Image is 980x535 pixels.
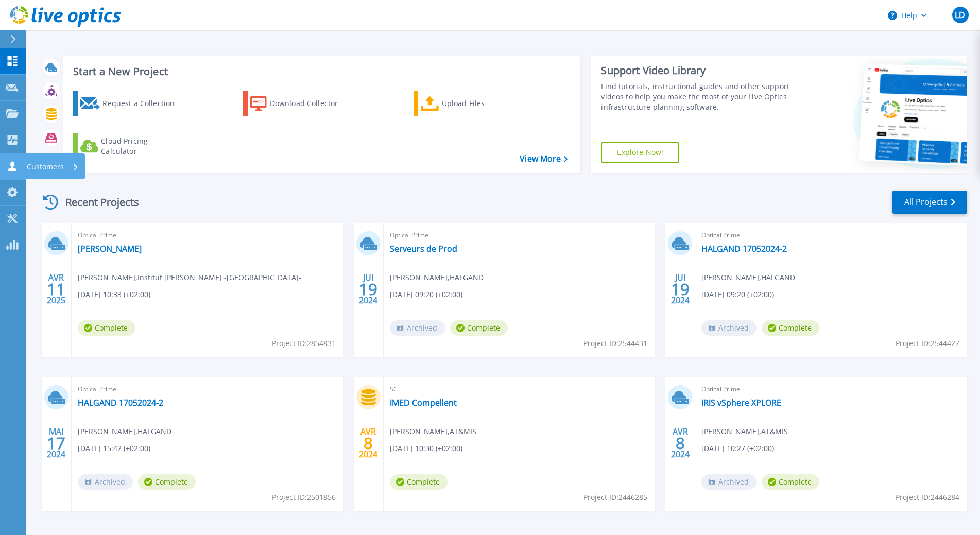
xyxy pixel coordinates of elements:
p: Customers [27,153,64,180]
a: View More [520,154,568,164]
a: [PERSON_NAME] [78,244,142,254]
span: [DATE] 09:20 (+02:00) [701,289,774,300]
span: Complete [762,474,819,490]
div: AVR 2024 [670,424,690,462]
span: Complete [78,320,135,336]
div: AVR 2024 [358,424,378,462]
span: Project ID: 2854831 [272,338,336,349]
span: Archived [78,474,133,490]
span: Optical Prime [701,230,961,241]
span: [DATE] 10:30 (+02:00) [390,443,462,454]
div: JUI 2024 [670,270,690,308]
span: 17 [47,439,65,447]
span: 8 [676,439,685,447]
span: [PERSON_NAME] , HALGAND [78,426,171,437]
div: Download Collector [270,93,352,114]
a: HALGAND 17052024-2 [78,398,163,408]
div: JUI 2024 [358,270,378,308]
a: IRIS vSphere XPLORE [701,398,781,408]
span: [PERSON_NAME] , AT&MIS [701,426,788,437]
div: AVR 2025 [46,270,66,308]
a: Upload Files [414,91,528,116]
span: Project ID: 2501856 [272,492,336,503]
span: Project ID: 2446284 [896,492,959,503]
span: 19 [671,285,690,294]
h3: Start a New Project [73,66,568,77]
a: Request a Collection [73,91,188,116]
span: [PERSON_NAME] , HALGAND [390,272,484,283]
a: HALGAND 17052024-2 [701,244,787,254]
span: [DATE] 15:42 (+02:00) [78,443,150,454]
span: Archived [390,320,445,336]
div: Request a Collection [102,93,185,114]
span: Optical Prime [78,384,337,395]
span: Archived [701,474,757,490]
span: Archived [701,320,757,336]
span: [PERSON_NAME] , AT&MIS [390,426,476,437]
span: [DATE] 09:20 (+02:00) [390,289,462,300]
div: Upload Files [442,93,524,114]
span: Project ID: 2446285 [583,492,647,503]
span: Complete [762,320,819,336]
div: Support Video Library [601,64,793,77]
span: [PERSON_NAME] , HALGAND [701,272,795,283]
a: All Projects [892,191,967,214]
span: 11 [47,285,65,294]
span: [PERSON_NAME] , Institut [PERSON_NAME] -[GEOGRAPHIC_DATA]- [78,272,301,283]
a: Cloud Pricing Calculator [73,133,188,159]
span: Complete [450,320,508,336]
span: 8 [364,439,373,447]
span: [DATE] 10:27 (+02:00) [701,443,774,454]
span: 19 [359,285,377,294]
span: Project ID: 2544427 [896,338,959,349]
span: Optical Prime [390,230,649,241]
span: LD [955,11,965,19]
div: Cloud Pricing Calculator [101,136,183,157]
div: Find tutorials, instructional guides and other support videos to help you make the most of your L... [601,81,793,112]
span: Complete [390,474,448,490]
a: Explore Now! [601,142,679,163]
div: MAI 2024 [46,424,66,462]
span: Optical Prime [78,230,337,241]
span: Complete [138,474,196,490]
span: SC [390,384,649,395]
span: Optical Prime [701,384,961,395]
a: Download Collector [243,91,358,116]
span: Project ID: 2544431 [583,338,647,349]
a: Serveurs de Prod [390,244,457,254]
div: Recent Projects [40,189,153,215]
a: IMED Compellent [390,398,457,408]
span: [DATE] 10:33 (+02:00) [78,289,150,300]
